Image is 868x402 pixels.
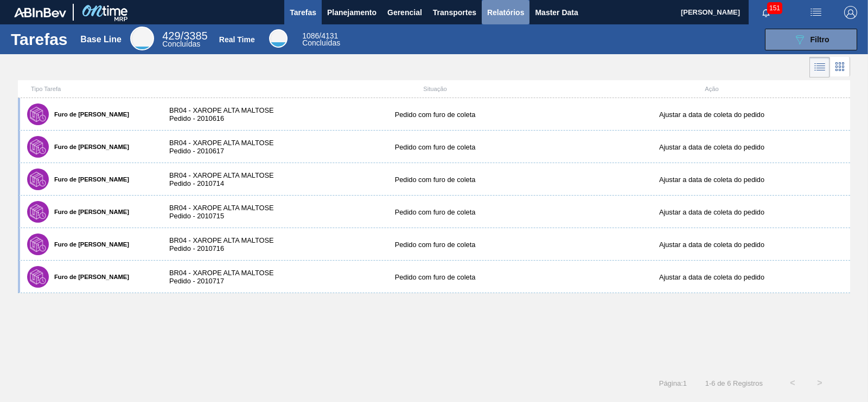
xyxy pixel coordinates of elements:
[49,111,129,118] label: Furo de [PERSON_NAME]
[749,5,783,20] button: Notificações
[297,86,573,92] div: Situação
[830,57,850,77] div: Visão em Cards
[158,269,297,285] div: BR04 - XAROPE ALTA MALTOSE Pedido - 2010717
[297,208,573,216] div: Pedido com furo de coleta
[49,274,129,280] label: Furo de [PERSON_NAME]
[14,8,66,17] img: TNhmsLtSVTkK8tSr43FrP2fwEKptu5GPRR3wAAAABJRU5ErkJggg==
[162,30,180,42] span: 429
[844,6,857,19] img: Logout
[573,208,850,216] div: Ajustar a data de coleta do pedido
[573,111,850,119] div: Ajustar a data de coleta do pedido
[80,35,122,44] div: Base Line
[290,6,316,19] span: Tarefas
[297,176,573,184] div: Pedido com furo de coleta
[302,38,340,47] span: Concluídas
[158,204,297,220] div: BR04 - XAROPE ALTA MALTOSE Pedido - 2010715
[158,139,297,155] div: BR04 - XAROPE ALTA MALTOSE Pedido - 2010617
[302,31,338,40] span: / 4131
[158,106,297,122] div: BR04 - XAROPE ALTA MALTOSE Pedido - 2010616
[297,241,573,249] div: Pedido com furo de coleta
[11,33,68,46] h1: Tarefas
[765,29,857,50] button: Filtro
[297,143,573,151] div: Pedido com furo de coleta
[269,29,288,48] div: Real Time
[573,241,850,249] div: Ajustar a data de coleta do pedido
[49,144,129,150] label: Furo de [PERSON_NAME]
[809,6,822,19] img: userActions
[573,143,850,151] div: Ajustar a data de coleta do pedido
[387,6,422,19] span: Gerencial
[49,176,129,183] label: Furo de [PERSON_NAME]
[20,86,158,92] div: Tipo Tarefa
[130,27,154,50] div: Base Line
[162,30,207,42] span: / 3385
[703,379,763,387] span: 1 - 6 de 6 Registros
[573,176,850,184] div: Ajustar a data de coleta do pedido
[779,369,806,397] button: <
[810,35,829,44] span: Filtro
[162,31,207,48] div: Base Line
[297,111,573,119] div: Pedido com furo de coleta
[158,236,297,252] div: BR04 - XAROPE ALTA MALTOSE Pedido - 2010716
[535,6,578,19] span: Master Data
[573,86,850,92] div: Ação
[327,6,376,19] span: Planejamento
[767,2,782,14] span: 151
[49,241,129,248] label: Furo de [PERSON_NAME]
[573,273,850,281] div: Ajustar a data de coleta do pedido
[49,209,129,215] label: Furo de [PERSON_NAME]
[806,369,833,397] button: >
[487,6,524,19] span: Relatórios
[809,57,830,77] div: Visão em Lista
[659,379,687,387] span: Página : 1
[162,40,200,48] span: Concluídas
[302,33,340,47] div: Real Time
[302,31,319,40] span: 1086
[158,171,297,187] div: BR04 - XAROPE ALTA MALTOSE Pedido - 2010714
[219,35,255,44] div: Real Time
[297,273,573,281] div: Pedido com furo de coleta
[433,6,476,19] span: Transportes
